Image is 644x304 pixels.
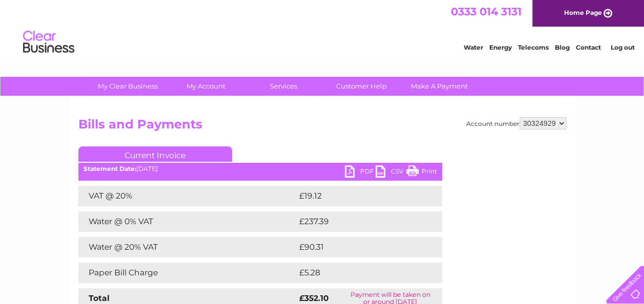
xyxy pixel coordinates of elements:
img: logo.png [23,27,75,58]
a: Services [241,77,326,96]
a: Energy [489,44,512,51]
a: Print [406,165,437,180]
a: 0333 014 3131 [451,5,522,18]
b: Statement Date: [84,165,136,172]
td: Water @ 0% VAT [78,211,297,232]
a: Water [464,44,483,51]
a: Customer Help [319,77,404,96]
td: £90.31 [297,237,421,257]
div: Clear Business is a trading name of Verastar Limited (registered in [GEOGRAPHIC_DATA] No. 3667643... [80,6,565,50]
td: Water @ 20% VAT [78,237,297,257]
div: Account number [466,117,566,129]
a: Make A Payment [397,77,482,96]
a: Log out [610,44,634,51]
a: Telecoms [518,44,549,51]
a: My Account [163,77,248,96]
td: £237.39 [297,211,424,232]
div: [DATE] [78,165,442,172]
a: Current Invoice [78,146,232,162]
td: Paper Bill Charge [78,263,297,283]
h2: Bills and Payments [78,117,566,137]
a: PDF [345,165,376,180]
strong: Total [89,293,110,303]
strong: £352.10 [299,293,329,303]
td: £19.12 [297,186,420,206]
a: CSV [376,165,406,180]
a: Contact [576,44,601,51]
td: VAT @ 20% [78,186,297,206]
a: My Clear Business [86,77,170,96]
a: Blog [555,44,570,51]
td: £5.28 [297,263,418,283]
